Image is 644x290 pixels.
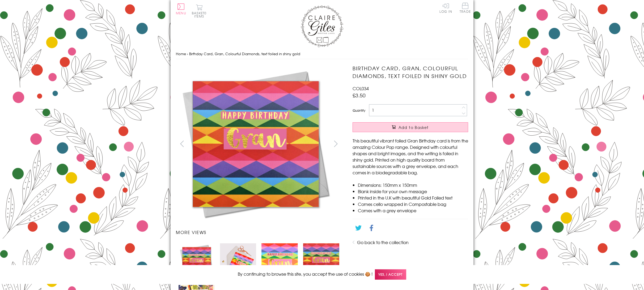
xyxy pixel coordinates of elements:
button: prev [176,138,188,150]
img: Birthday Card, Gran, Colourful Diamonds, text foiled in shiny gold [342,64,501,224]
img: Birthday Card, Gran, Colourful Diamonds, text foiled in shiny gold [303,243,339,279]
span: COL034 [353,85,369,92]
li: Carousel Page 3 [259,241,300,282]
span: 0 items [194,11,206,19]
li: Comes cello wrapped in Compostable bag [358,201,468,207]
img: Birthday Card, Gran, Colourful Diamonds, text foiled in shiny gold [220,243,256,279]
a: Log In [439,3,452,13]
img: Birthday Card, Gran, Colourful Diamonds, text foiled in shiny gold [179,243,215,279]
button: Menu [176,3,186,15]
img: Birthday Card, Gran, Colourful Diamonds, text foiled in shiny gold [261,243,298,279]
span: Birthday Card, Gran, Colourful Diamonds, text foiled in shiny gold [189,51,300,56]
a: Trade [460,3,471,14]
p: This beautiful vibrant foiled Gran Birthday card is from the amazing Colour Pop range. Designed w... [353,137,468,176]
span: Add to Basket [399,125,429,130]
li: Printed in the U.K with beautiful Gold Foiled text [358,194,468,201]
span: Trade [460,3,471,13]
span: £3.50 [353,92,366,99]
img: Birthday Card, Gran, Colourful Diamonds, text foiled in shiny gold [176,64,335,224]
li: Carousel Page 1 (Current Slide) [176,241,217,282]
img: Claire Giles Greetings Cards [301,5,343,47]
a: Home [176,51,186,56]
button: Basket0 items [192,4,206,18]
li: Carousel Page 2 [217,241,259,282]
li: Comes with a grey envelope [358,207,468,214]
a: Go back to the collection [357,239,409,245]
span: Menu [176,11,186,15]
nav: breadcrumbs [176,49,468,59]
button: Add to Basket [353,122,468,132]
li: Blank inside for your own message [358,188,468,194]
label: Quantity [353,108,365,113]
li: Carousel Page 4 [300,241,342,282]
span: › [187,51,188,56]
h3: More views [176,229,342,235]
button: next [330,138,342,150]
li: Dimensions: 150mm x 150mm [358,182,468,188]
span: Yes, I accept [375,269,406,280]
h1: Birthday Card, Gran, Colourful Diamonds, text foiled in shiny gold [353,64,468,80]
